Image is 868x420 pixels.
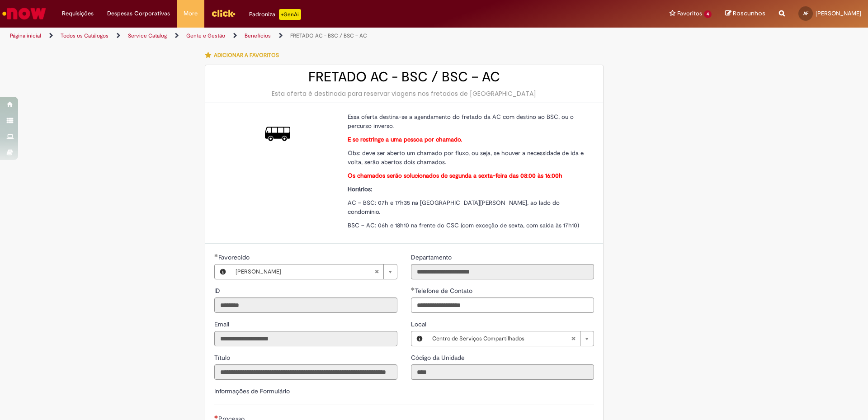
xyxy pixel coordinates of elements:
[215,264,231,279] button: Favorecido, Visualizar este registro Adriano da Cruz Fernandes
[428,331,594,346] a: Centro de Serviços CompartilhadosLimpar campo Local
[725,9,765,18] a: Rascunhos
[214,286,222,295] label: Somente leitura - ID
[411,364,594,380] input: Código da Unidade
[205,46,284,65] button: Adicionar a Favoritos
[411,354,467,362] span: Somente leitura - Código da Unidade
[214,415,218,419] span: Necessários
[214,364,397,380] input: Título
[61,32,108,39] a: Todos os Catálogos
[816,9,861,17] span: [PERSON_NAME]
[7,28,572,44] ul: Trilhas de página
[184,9,198,18] span: More
[348,222,579,229] span: BSC – AC: 06h e 18h10 na frente do CSC (com exceção de sexta, com saída às 17h10)
[411,287,415,291] span: Obrigatório Preenchido
[245,32,271,39] a: Benefícios
[1,5,47,23] img: ServiceNow
[411,320,428,328] span: Local
[411,331,428,346] button: Local, Visualizar este registro Centro de Serviços Compartilhados
[62,9,94,18] span: Requisições
[803,10,808,16] span: AF
[107,9,170,18] span: Despesas Corporativas
[432,331,571,346] span: Centro de Serviços Compartilhados
[214,320,231,329] label: Somente leitura - Email
[279,9,301,20] p: +GenAi
[348,113,574,130] span: Essa oferta destina-se a agendamento do fretado da AC com destino ao BSC, ou o percurso inverso.
[348,136,462,143] strong: E se restringe a uma pessoa por chamado.
[214,354,232,362] span: Somente leitura - Título
[415,287,474,295] span: Telefone de Contato
[704,10,712,18] span: 4
[214,331,397,346] input: Email
[214,297,397,313] input: ID
[214,254,218,257] span: Obrigatório Preenchido
[411,264,594,279] input: Departamento
[214,52,279,59] span: Adicionar a Favoritos
[677,9,702,18] span: Favoritos
[211,6,236,20] img: click_logo_yellow_360x200.png
[411,253,453,261] span: Somente leitura - Departamento
[411,297,594,313] input: Telefone de Contato
[733,9,765,18] span: Rascunhos
[290,32,367,39] a: FRETADO AC - BSC / BSC – AC
[214,89,594,98] div: Esta oferta é destinada para reservar viagens nos fretados de [GEOGRAPHIC_DATA]
[214,387,290,395] label: Informações de Formulário
[214,353,232,362] label: Somente leitura - Título
[214,70,594,85] h2: FRETADO AC - BSC / BSC – AC
[566,331,580,346] abbr: Limpar campo Local
[128,32,167,39] a: Service Catalog
[236,264,374,279] span: [PERSON_NAME]
[214,287,222,295] span: Somente leitura - ID
[10,32,41,39] a: Página inicial
[348,172,562,179] strong: Os chamados serão solucionados de segunda a sexta-feira das 08:00 às 16:00h
[249,9,301,20] div: Padroniza
[265,121,290,146] img: FRETADO AC - BSC / BSC – AC
[411,253,453,262] label: Somente leitura - Departamento
[186,32,225,39] a: Gente e Gestão
[214,320,231,328] span: Somente leitura - Email
[231,264,397,279] a: [PERSON_NAME]Limpar campo Favorecido
[348,149,584,166] span: Obs: deve ser aberto um chamado por fluxo, ou seja, se houver a necessidade de ida e volta, serão...
[218,253,251,261] span: Necessários - Favorecido
[411,353,467,362] label: Somente leitura - Código da Unidade
[348,199,560,216] span: AC – BSC: 07h e 17h35 na [GEOGRAPHIC_DATA][PERSON_NAME], ao lado do condomínio.
[348,185,372,193] strong: Horários:
[370,264,383,279] abbr: Limpar campo Favorecido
